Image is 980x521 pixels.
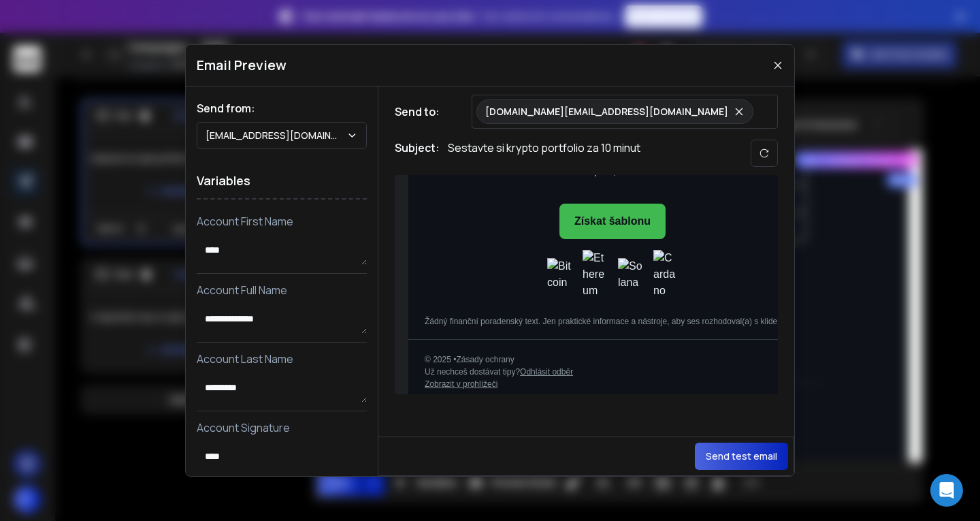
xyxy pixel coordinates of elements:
[583,250,607,299] img: Ethereum
[618,258,642,291] img: Solana
[197,163,367,200] h1: Variables
[695,443,788,470] button: Send test email
[395,104,449,120] h1: Send to:
[425,366,800,378] div: Už nechceš dostávat tipy?
[425,379,497,389] a: Zobrazit v prohlížeči
[197,56,287,75] h1: Email Preview
[485,105,728,119] p: [DOMAIN_NAME][EMAIL_ADDRESS][DOMAIN_NAME]
[930,474,963,507] div: Open Intercom Messenger
[197,100,367,116] h1: Send from:
[425,353,800,366] div: © 2025 •
[206,129,346,142] p: [EMAIL_ADDRESS][DOMAIN_NAME]
[197,351,367,367] p: Account Last Name
[457,165,568,176] strong: Šablona rebalancování
[395,140,440,167] h1: Subject:
[197,213,367,230] p: Account First Name
[197,420,367,436] p: Account Signature
[456,355,514,364] a: Zásady ochrany
[559,204,666,239] a: Získat šablonu
[448,140,640,167] p: Sestavte si krypto portfolio za 10 minut
[547,258,572,291] img: Bitcoin
[653,250,678,299] img: Cardano
[197,282,367,298] p: Account Full Name
[425,315,800,328] div: Žádný finanční poradenský text. Jen praktické informace a nástroje, aby ses rozhodoval(a) s klidem.
[520,367,573,377] a: Odhlásit odběr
